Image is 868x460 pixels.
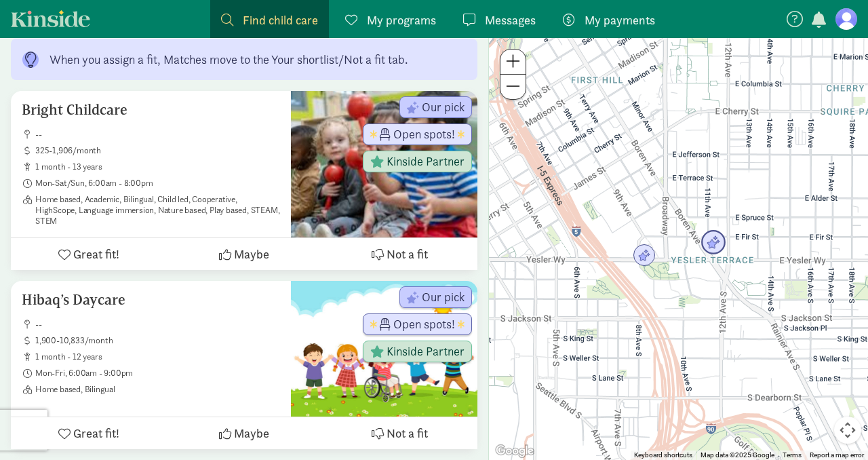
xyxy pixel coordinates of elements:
span: Maybe [234,424,269,442]
span: 1 month - 12 years [35,351,280,362]
button: Great fit! [11,417,166,449]
span: My payments [585,11,655,29]
span: Open spots! [393,128,455,140]
span: Great fit! [73,424,119,442]
button: Great fit! [11,238,166,270]
span: Our pick [422,101,465,113]
span: Find child care [243,11,318,29]
span: Open spots! [393,318,455,330]
span: 1 month - 13 years [35,161,280,172]
span: Maybe [234,245,269,263]
span: Messages [485,11,536,29]
span: Map data ©2025 Google [701,451,774,459]
a: Report a map error [810,451,864,459]
button: Maybe [166,417,321,449]
span: Great fit! [73,245,119,263]
a: Kinside [11,10,90,27]
div: Click to see details [701,230,726,256]
button: Map camera controls [834,417,861,444]
span: 325-1,906/month [35,145,280,156]
img: Google [492,442,537,460]
span: Home based, Academic, Bilingual, Child led, Cooperative, HighScope, Language immersion, Nature ba... [35,194,280,227]
button: Keyboard shortcuts [634,451,692,460]
span: Mon-Fri, 6:00am - 9:00pm [35,368,280,379]
span: Our pick [422,291,465,303]
button: Not a fit [322,238,477,270]
a: Terms (opens in new tab) [783,451,802,459]
button: Not a fit [322,417,477,449]
span: My programs [367,11,436,29]
span: Mon-Sat/Sun, 6:00am - 8:00pm [35,178,280,189]
span: Not a fit [387,245,428,263]
button: Maybe [166,238,321,270]
h5: Bright Childcare [22,102,280,118]
span: Not a fit [387,424,428,442]
span: 1,900-10,833/month [35,335,280,346]
h5: Hibaq’s Daycare [22,292,280,308]
a: Open this area in Google Maps (opens a new window) [492,442,537,460]
span: Kinside Partner [387,345,465,358]
span: Kinside Partner [387,155,465,168]
span: -- [35,129,280,140]
span: Home based, Bilingual [35,384,280,395]
span: -- [35,319,280,330]
div: Click to see details [633,244,656,267]
div: When you assign a fit, Matches move to the Your shortlist/Not a fit tab. [50,50,408,69]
